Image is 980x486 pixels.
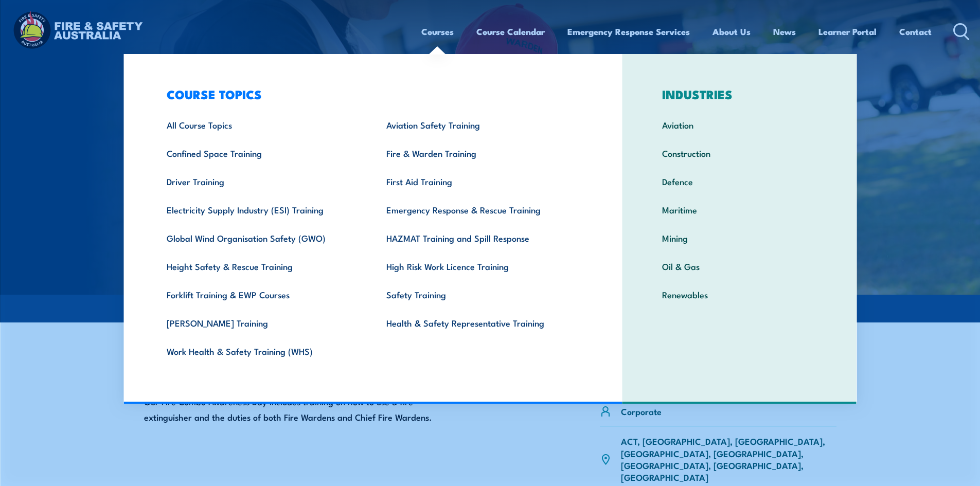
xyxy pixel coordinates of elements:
[818,18,877,45] a: Learner Portal
[646,252,833,280] a: Oil & Gas
[370,252,590,280] a: High Risk Work Licence Training
[151,87,590,101] h3: COURSE TOPICS
[773,18,796,45] a: News
[712,18,751,45] a: About Us
[151,111,370,139] a: All Course Topics
[151,195,370,224] a: Electricity Supply Industry (ESI) Training
[370,139,590,167] a: Fire & Warden Training
[646,167,833,195] a: Defence
[151,139,370,167] a: Confined Space Training
[646,111,833,139] a: Aviation
[567,18,690,45] a: Emergency Response Services
[370,195,590,224] a: Emergency Response & Rescue Training
[899,18,932,45] a: Contact
[370,280,590,309] a: Safety Training
[151,252,370,280] a: Height Safety & Rescue Training
[621,405,662,417] p: Corporate
[646,139,833,167] a: Construction
[646,280,833,309] a: Renewables
[621,435,836,483] p: ACT, [GEOGRAPHIC_DATA], [GEOGRAPHIC_DATA], [GEOGRAPHIC_DATA], [GEOGRAPHIC_DATA], [GEOGRAPHIC_DATA...
[370,309,590,337] a: Health & Safety Representative Training
[151,224,370,252] a: Global Wind Organisation Safety (GWO)
[476,18,545,45] a: Course Calendar
[646,87,833,101] h3: INDUSTRIES
[421,18,454,45] a: Courses
[370,111,590,139] a: Aviation Safety Training
[151,309,370,337] a: [PERSON_NAME] Training
[151,167,370,195] a: Driver Training
[370,167,590,195] a: First Aid Training
[151,280,370,309] a: Forklift Training & EWP Courses
[370,224,590,252] a: HAZMAT Training and Spill Response
[646,224,833,252] a: Mining
[151,337,370,365] a: Work Health & Safety Training (WHS)
[646,195,833,224] a: Maritime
